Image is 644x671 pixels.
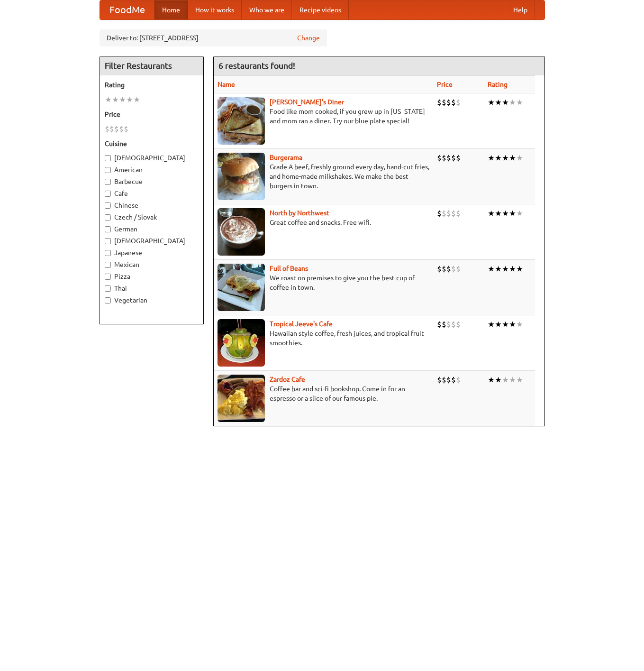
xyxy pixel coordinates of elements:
[488,208,495,219] li: ★
[451,208,456,219] li: $
[242,0,292,19] a: Who we are
[105,80,199,90] h5: Rating
[188,0,242,19] a: How it works
[502,153,509,163] li: ★
[495,319,502,330] li: ★
[495,208,502,219] li: ★
[516,264,523,274] li: ★
[270,376,305,383] b: Zardoz Cafe
[442,375,446,385] li: $
[488,153,495,163] li: ★
[119,94,126,105] li: ★
[218,273,429,292] p: We roast on premises to give you the best cup of coffee in town.
[509,153,516,163] li: ★
[105,124,109,134] li: $
[506,0,535,19] a: Help
[502,97,509,108] li: ★
[218,61,295,70] ng-pluralize: 6 restaurants found!
[488,264,495,274] li: ★
[488,319,495,330] li: ★
[105,153,199,163] label: [DEMOGRAPHIC_DATA]
[437,208,442,219] li: $
[446,319,451,330] li: $
[218,162,429,191] p: Grade A beef, freshly ground every day, hand-cut fries, and home-made milkshakes. We make the bes...
[509,97,516,108] li: ★
[105,285,111,292] input: Thai
[456,153,461,163] li: $
[516,153,523,163] li: ★
[451,97,456,108] li: $
[112,94,119,105] li: ★
[270,265,308,272] b: Full of Beans
[292,0,349,19] a: Recipe videos
[218,208,265,256] img: north.jpg
[451,153,456,163] li: $
[488,97,495,108] li: ★
[218,384,429,403] p: Coffee bar and sci-fi bookshop. Come in for an espresso or a slice of our famous pie.
[105,295,199,305] label: Vegetarian
[488,375,495,385] li: ★
[446,375,451,385] li: $
[100,56,203,75] h4: Filter Restaurants
[437,319,442,330] li: $
[509,264,516,274] li: ★
[437,97,442,108] li: $
[218,81,235,88] a: Name
[109,124,114,134] li: $
[105,177,199,186] label: Barbecue
[218,97,265,145] img: sallys.jpg
[442,319,446,330] li: $
[446,208,451,219] li: $
[105,284,199,293] label: Thai
[133,94,140,105] li: ★
[105,297,111,303] input: Vegetarian
[502,319,509,330] li: ★
[446,264,451,274] li: $
[516,375,523,385] li: ★
[218,319,265,367] img: jeeves.jpg
[270,98,344,106] b: [PERSON_NAME]'s Diner
[100,29,327,46] div: Deliver to: [STREET_ADDRESS]
[126,94,133,105] li: ★
[114,124,119,134] li: $
[105,250,111,256] input: Japanese
[124,124,128,134] li: $
[270,154,302,161] a: Burgerama
[105,202,111,209] input: Chinese
[105,179,111,185] input: Barbecue
[516,208,523,219] li: ★
[105,189,199,198] label: Cafe
[105,274,111,280] input: Pizza
[495,264,502,274] li: ★
[218,107,429,126] p: Food like mom cooked, if you grew up in [US_STATE] and mom ran a diner. Try our blue plate special!
[516,97,523,108] li: ★
[488,81,508,88] a: Rating
[456,97,461,108] li: $
[442,153,446,163] li: $
[270,209,329,217] a: North by Northwest
[105,110,199,119] h5: Price
[446,97,451,108] li: $
[437,153,442,163] li: $
[270,320,333,328] a: Tropical Jeeve's Cafe
[105,224,199,234] label: German
[495,153,502,163] li: ★
[451,264,456,274] li: $
[442,208,446,219] li: $
[105,212,199,222] label: Czech / Slovak
[456,375,461,385] li: $
[105,165,199,175] label: American
[105,272,199,281] label: Pizza
[437,264,442,274] li: $
[105,248,199,257] label: Japanese
[451,375,456,385] li: $
[495,97,502,108] li: ★
[105,94,112,105] li: ★
[509,375,516,385] li: ★
[502,375,509,385] li: ★
[154,0,188,19] a: Home
[105,236,199,246] label: [DEMOGRAPHIC_DATA]
[437,375,442,385] li: $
